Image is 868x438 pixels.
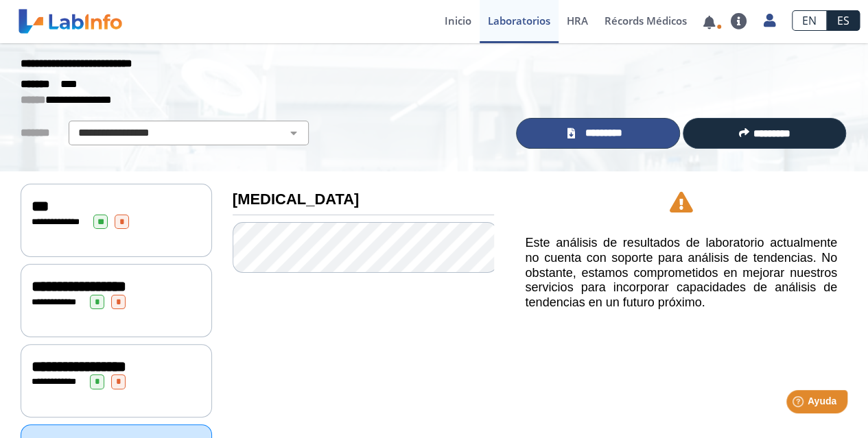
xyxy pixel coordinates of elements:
a: ES [827,10,860,31]
h5: Este análisis de resultados de laboratorio actualmente no cuenta con soporte para análisis de ten... [525,236,837,310]
b: [MEDICAL_DATA] [233,191,360,208]
a: EN [792,10,827,31]
iframe: Help widget launcher [746,385,853,423]
span: HRA [567,14,588,27]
